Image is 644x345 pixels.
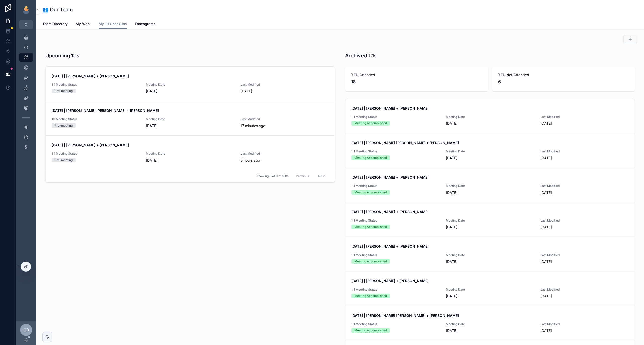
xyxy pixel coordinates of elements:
[52,117,140,121] span: 1:1 Meeting Status
[240,89,252,94] p: [DATE]
[55,158,73,162] div: Pre-meeting
[240,123,265,128] p: 17 minutes ago
[345,52,377,59] h1: Archived 1:1s
[42,6,73,13] h1: 👥 Our Team
[351,72,482,77] span: YTD Attended
[540,155,552,161] p: [DATE]
[351,322,440,326] span: 1:1 Meeting Status
[55,89,73,93] div: Pre-meeting
[345,133,635,168] a: [DATE] | [PERSON_NAME] [PERSON_NAME] + [PERSON_NAME]1:1 Meeting StatusMeeting AccomplishedMeeting...
[540,121,552,126] p: [DATE]
[351,141,459,145] strong: [DATE] | [PERSON_NAME] [PERSON_NAME] + [PERSON_NAME]
[345,306,635,340] a: [DATE] | [PERSON_NAME] [PERSON_NAME] + [PERSON_NAME]1:1 Meeting StatusMeeting AccomplishedMeeting...
[146,123,234,128] span: [DATE]
[76,19,91,29] a: My Work
[351,210,429,214] strong: [DATE] | [PERSON_NAME] + [PERSON_NAME]
[446,288,534,292] span: Meeting Date
[446,149,534,153] span: Meeting Date
[351,288,440,292] span: 1:1 Meeting Status
[99,19,127,29] a: My 1:1 Check-ins
[146,152,234,156] span: Meeting Date
[240,152,329,156] span: Last Modified
[446,121,534,126] span: [DATE]
[540,184,629,188] span: Last Modified
[23,327,29,333] span: CB
[446,322,534,326] span: Meeting Date
[351,253,440,257] span: 1:1 Meeting Status
[256,174,288,178] span: Showing 3 of 3 results
[76,21,91,26] span: My Work
[240,117,329,121] span: Last Modified
[42,19,68,29] a: Team Directory
[354,328,387,333] div: Meeting Accomplished
[45,52,79,59] h1: Upcoming 1:1s
[22,6,30,14] img: App logo
[354,155,387,160] div: Meeting Accomplished
[52,143,129,147] strong: [DATE] | [PERSON_NAME] + [PERSON_NAME]
[498,78,629,85] span: 6
[540,149,629,153] span: Last Modified
[446,115,534,119] span: Meeting Date
[351,279,429,283] strong: [DATE] | [PERSON_NAME] + [PERSON_NAME]
[354,259,387,264] div: Meeting Accomplished
[345,271,635,306] a: [DATE] | [PERSON_NAME] + [PERSON_NAME]1:1 Meeting StatusMeeting AccomplishedMeeting Date[DATE]Las...
[146,83,234,87] span: Meeting Date
[354,190,387,195] div: Meeting Accomplished
[345,237,635,271] a: [DATE] | [PERSON_NAME] + [PERSON_NAME]1:1 Meeting StatusMeeting AccomplishedMeeting Date[DATE]Las...
[540,328,552,333] p: [DATE]
[135,19,155,29] a: Enneagrams
[351,149,440,153] span: 1:1 Meeting Status
[540,294,552,299] p: [DATE]
[446,184,534,188] span: Meeting Date
[52,74,129,78] strong: [DATE] | [PERSON_NAME] + [PERSON_NAME]
[146,158,234,163] span: [DATE]
[52,83,140,87] span: 1:1 Meeting Status
[498,72,629,77] span: YTD Not Attended
[354,121,387,126] div: Meeting Accomplished
[46,101,335,135] a: [DATE] | [PERSON_NAME] [PERSON_NAME] + [PERSON_NAME]1:1 Meeting StatusPre-meetingMeeting Date[DAT...
[446,328,534,333] span: [DATE]
[351,184,440,188] span: 1:1 Meeting Status
[446,259,534,264] span: [DATE]
[345,99,635,133] a: [DATE] | [PERSON_NAME] + [PERSON_NAME]1:1 Meeting StatusMeeting AccomplishedMeeting Date[DATE]Las...
[446,155,534,161] span: [DATE]
[446,294,534,299] span: [DATE]
[446,253,534,257] span: Meeting Date
[540,115,629,119] span: Last Modified
[46,67,335,101] a: [DATE] | [PERSON_NAME] + [PERSON_NAME]1:1 Meeting StatusPre-meetingMeeting Date[DATE]Last Modifie...
[540,322,629,326] span: Last Modified
[345,202,635,237] a: [DATE] | [PERSON_NAME] + [PERSON_NAME]1:1 Meeting StatusMeeting AccomplishedMeeting Date[DATE]Las...
[55,123,73,128] div: Pre-meeting
[351,78,482,85] span: 18
[540,190,552,195] p: [DATE]
[42,21,68,26] span: Team Directory
[446,225,534,230] span: [DATE]
[351,106,429,110] strong: [DATE] | [PERSON_NAME] + [PERSON_NAME]
[16,29,36,158] div: scrollable content
[351,313,459,318] strong: [DATE] | [PERSON_NAME] [PERSON_NAME] + [PERSON_NAME]
[540,218,629,223] span: Last Modified
[351,218,440,223] span: 1:1 Meeting Status
[540,225,552,230] p: [DATE]
[540,288,629,292] span: Last Modified
[351,115,440,119] span: 1:1 Meeting Status
[146,117,234,121] span: Meeting Date
[240,83,329,87] span: Last Modified
[52,108,159,113] strong: [DATE] | [PERSON_NAME] [PERSON_NAME] + [PERSON_NAME]
[52,152,140,156] span: 1:1 Meeting Status
[351,244,429,248] strong: [DATE] | [PERSON_NAME] + [PERSON_NAME]
[446,190,534,195] span: [DATE]
[46,135,335,170] a: [DATE] | [PERSON_NAME] + [PERSON_NAME]1:1 Meeting StatusPre-meetingMeeting Date[DATE]Last Modifie...
[146,89,234,94] span: [DATE]
[99,21,127,26] span: My 1:1 Check-ins
[345,168,635,202] a: [DATE] | [PERSON_NAME] + [PERSON_NAME]1:1 Meeting StatusMeeting AccomplishedMeeting Date[DATE]Las...
[354,294,387,298] div: Meeting Accomplished
[446,218,534,223] span: Meeting Date
[135,21,155,26] span: Enneagrams
[351,175,429,179] strong: [DATE] | [PERSON_NAME] + [PERSON_NAME]
[240,158,260,163] p: 5 hours ago
[540,259,552,264] p: [DATE]
[354,225,387,229] div: Meeting Accomplished
[540,253,629,257] span: Last Modified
